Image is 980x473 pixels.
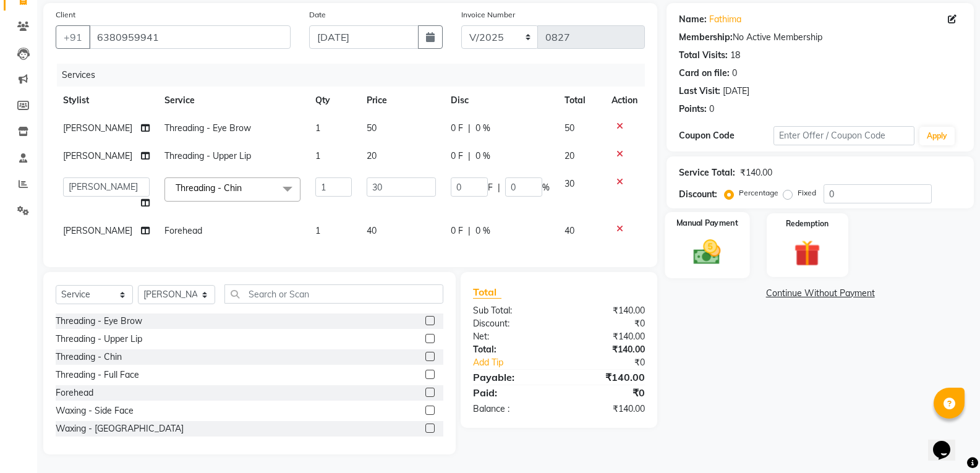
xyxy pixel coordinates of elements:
div: Discount: [679,188,717,201]
div: Threading - Full Face [56,369,139,381]
span: 30 [565,178,574,189]
span: 50 [565,122,574,134]
div: Last Visit: [679,85,720,98]
div: No Active Membership [679,31,961,44]
span: 40 [565,225,574,236]
label: Percentage [739,187,778,198]
div: ₹140.00 [559,304,654,317]
div: [DATE] [723,85,749,98]
th: Action [604,87,645,114]
span: 1 [315,122,320,134]
div: Waxing - [GEOGRAPHIC_DATA] [56,422,184,435]
div: ₹0 [575,356,654,369]
span: 0 F [451,122,463,135]
span: 0 F [451,224,463,237]
div: Threading - Chin [56,351,122,364]
div: Waxing - Side Face [56,404,134,417]
span: Threading - Chin [176,182,242,194]
span: 1 [315,225,320,236]
div: ₹140.00 [740,166,772,179]
div: Total: [464,343,559,356]
span: [PERSON_NAME] [63,225,132,236]
th: Price [359,87,443,114]
div: Name: [679,13,707,26]
div: Net: [464,330,559,343]
div: ₹140.00 [559,343,654,356]
div: Sub Total: [464,304,559,317]
input: Search or Scan [224,284,443,304]
span: | [468,224,471,237]
label: Fixed [798,187,816,198]
div: Coupon Code [679,129,773,142]
input: Enter Offer / Coupon Code [773,126,914,145]
div: Membership: [679,31,733,44]
div: Service Total: [679,166,735,179]
span: 50 [367,122,377,134]
label: Client [56,9,75,20]
span: Forehead [164,225,202,236]
div: Card on file: [679,67,730,80]
span: % [542,181,550,194]
span: 1 [315,150,320,161]
div: Points: [679,103,707,116]
div: 0 [709,103,714,116]
button: +91 [56,25,90,49]
th: Stylist [56,87,157,114]
span: 0 % [475,122,490,135]
div: ₹0 [559,385,654,400]
label: Redemption [786,218,829,229]
th: Disc [443,87,557,114]
span: 0 % [475,224,490,237]
span: 0 % [475,150,490,163]
img: _cash.svg [685,236,729,268]
span: 0 F [451,150,463,163]
span: [PERSON_NAME] [63,150,132,161]
div: ₹140.00 [559,330,654,343]
label: Invoice Number [461,9,515,20]
div: ₹0 [559,317,654,330]
a: x [242,182,247,194]
span: | [468,122,471,135]
img: _gift.svg [786,237,829,270]
div: Threading - Eye Brow [56,315,142,328]
label: Date [309,9,326,20]
button: Apply [919,127,955,145]
span: Total [473,286,501,299]
div: Services [57,64,654,87]
div: Payable: [464,370,559,385]
span: F [488,181,493,194]
div: Paid: [464,385,559,400]
div: ₹140.00 [559,370,654,385]
input: Search by Name/Mobile/Email/Code [89,25,291,49]
span: | [498,181,500,194]
div: ₹140.00 [559,403,654,415]
a: Add Tip [464,356,575,369]
a: Continue Without Payment [669,287,971,300]
label: Manual Payment [676,217,738,229]
div: Balance : [464,403,559,415]
span: Threading - Eye Brow [164,122,251,134]
th: Qty [308,87,359,114]
iframe: chat widget [928,424,968,461]
span: [PERSON_NAME] [63,122,132,134]
span: | [468,150,471,163]
th: Service [157,87,308,114]
span: 20 [565,150,574,161]
span: 20 [367,150,377,161]
th: Total [557,87,605,114]
div: Forehead [56,386,93,399]
div: Total Visits: [679,49,728,62]
div: Threading - Upper Lip [56,333,142,346]
a: Fathima [709,13,741,26]
span: 40 [367,225,377,236]
div: Discount: [464,317,559,330]
div: 18 [730,49,740,62]
span: Threading - Upper Lip [164,150,251,161]
div: 0 [732,67,737,80]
